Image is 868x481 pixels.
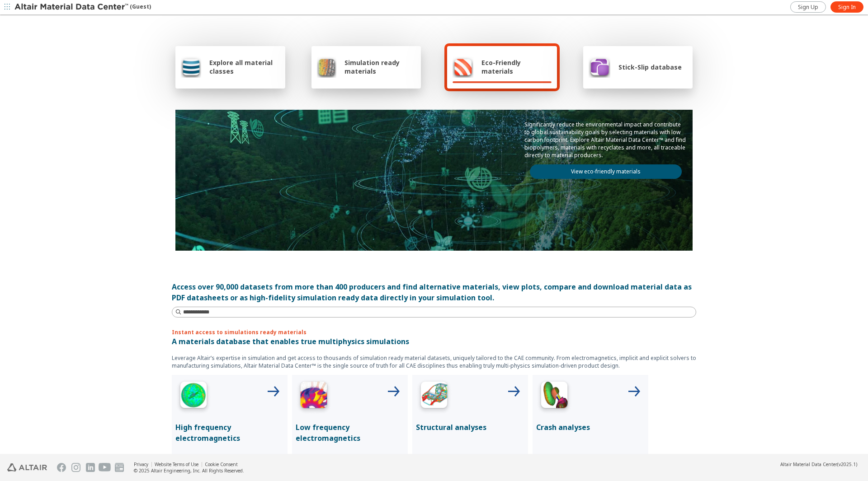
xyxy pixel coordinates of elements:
span: Eco-Friendly materials [481,58,551,75]
span: Sign In [838,4,856,11]
p: Crash analyses [536,422,645,433]
img: Stick-Slip database [589,56,610,78]
span: Explore all material classes [209,58,280,75]
p: Significantly reduce the environmental impact and contribute to global sustainability goals by se... [524,121,687,159]
img: Structural Analyses Icon [416,378,452,415]
img: Eco-Friendly materials [453,56,473,78]
div: © 2025 Altair Engineering, Inc. All Rights Reserved. [134,467,244,474]
p: A materials database that enables true multiphysics simulations [172,336,696,347]
a: View eco-friendly materials [530,164,682,179]
span: Sign Up [798,4,818,11]
img: Explore all material classes [181,56,201,78]
a: Sign Up [790,1,826,13]
p: Leverage Altair’s expertise in simulation and get access to thousands of simulation ready materia... [172,354,696,369]
img: Crash Analyses Icon [536,378,572,415]
p: Low frequency electromagnetics [296,422,404,444]
p: High frequency electromagnetics [175,422,284,444]
div: Access over 90,000 datasets from more than 400 producers and find alternative materials, view plo... [172,281,696,303]
a: Privacy [134,461,148,467]
span: Simulation ready materials [344,58,415,75]
p: Instant access to simulations ready materials [172,328,696,336]
img: Altair Material Data Center [14,3,130,12]
img: High Frequency Icon [175,378,212,415]
a: Website Terms of Use [155,461,198,467]
p: Structural analyses [416,422,524,433]
img: Low Frequency Icon [296,378,332,415]
span: Stick-Slip database [618,63,682,71]
div: (v2025.1) [780,461,857,467]
a: Cookie Consent [205,461,238,467]
img: Altair Engineering [7,463,47,472]
img: Simulation ready materials [317,56,336,78]
div: (Guest) [14,3,151,12]
span: Altair Material Data Center [780,461,837,467]
a: Sign In [830,1,863,13]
